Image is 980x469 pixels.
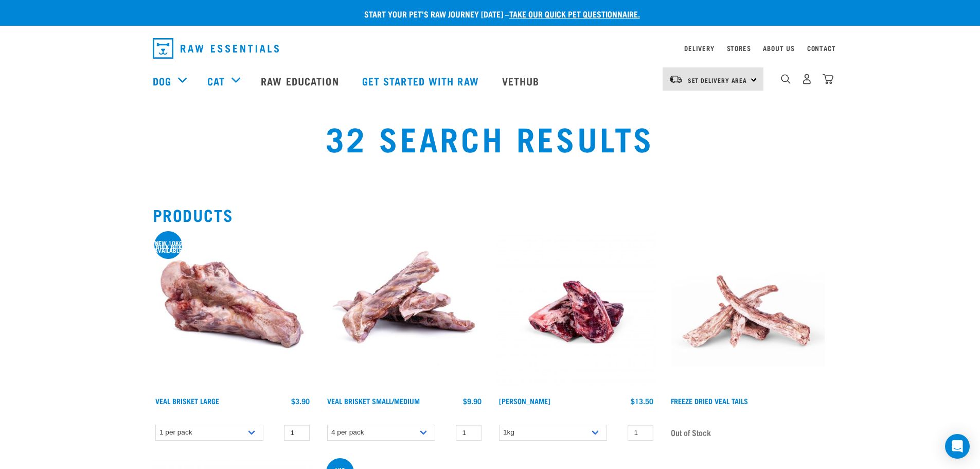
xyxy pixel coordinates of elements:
a: Cat [207,73,225,89]
img: user.png [801,74,812,84]
img: 1207 Veal Brisket 4pp 01 [325,232,484,392]
img: home-icon-1@2x.png [781,74,791,84]
input: 1 [628,425,653,441]
div: Open Intercom Messenger [945,434,970,459]
div: new 10kg bulk box available! [154,241,184,252]
img: FD Veal Tail White Background [668,232,828,392]
a: Freeze Dried Veal Tails [671,399,748,403]
img: 1205 Veal Brisket 1pp 01 [153,232,312,392]
img: van-moving.png [669,75,683,84]
a: [PERSON_NAME] [499,399,550,403]
span: Set Delivery Area [688,78,747,82]
nav: dropdown navigation [145,34,836,63]
div: $13.50 [631,397,653,405]
input: 1 [456,425,482,441]
img: home-icon@2x.png [823,74,833,84]
div: $3.90 [291,397,310,405]
a: Dog [153,73,171,89]
span: Out of Stock [671,425,711,440]
a: Veal Brisket Large [155,399,219,403]
a: Vethub [492,60,553,101]
a: About Us [763,46,794,50]
img: Venison Brisket Bone 1662 [496,232,656,392]
a: Get started with Raw [352,60,492,101]
h1: 32 Search Results [182,119,798,156]
a: Raw Education [251,60,351,101]
input: 1 [284,425,310,441]
a: Veal Brisket Small/Medium [327,399,420,403]
h2: Products [153,205,828,224]
a: take our quick pet questionnaire. [509,11,640,16]
div: $9.90 [463,397,482,405]
img: Raw Essentials Logo [153,38,279,59]
a: Delivery [684,46,714,50]
a: Contact [807,46,836,50]
a: Stores [727,46,751,50]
